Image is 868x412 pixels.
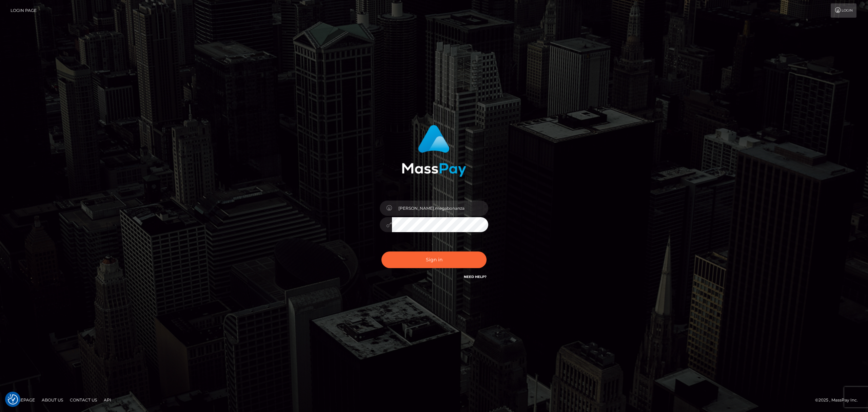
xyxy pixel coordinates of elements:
[402,125,466,177] img: MassPay Login
[381,251,487,268] button: Sign in
[815,396,863,404] div: © 2025 , MassPay Inc.
[831,3,856,18] a: Login
[11,3,37,18] a: Login Page
[7,395,38,405] a: Homepage
[39,395,66,405] a: About Us
[392,201,488,216] input: Username...
[8,394,18,405] button: Consent Preferences
[67,395,100,405] a: Contact Us
[101,395,114,405] a: API
[464,275,487,279] a: Need Help?
[8,394,18,405] img: Revisit consent button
